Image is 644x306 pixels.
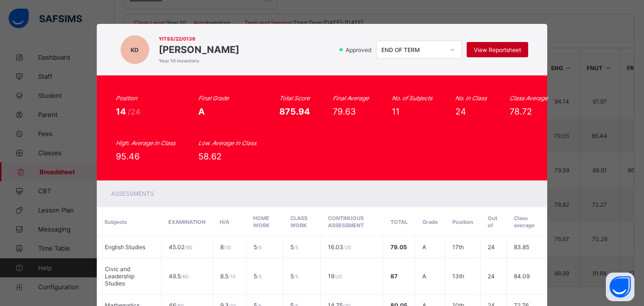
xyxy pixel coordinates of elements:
[294,274,298,279] span: / 5
[455,95,487,102] i: No. in Class
[257,244,262,250] span: / 5
[279,106,310,116] span: 875.94
[169,243,192,251] span: 45.02
[514,215,535,229] span: Class average
[290,215,307,229] span: CLASS WORK
[474,46,521,53] span: View Reportsheet
[390,273,398,280] span: 87
[220,219,229,225] span: H/A
[328,243,351,251] span: 16.03
[105,243,145,251] span: English Studies
[328,215,364,229] span: CONTINUOUS ASSESSMENT
[514,273,530,280] span: 84.09
[159,36,239,42] span: YITSS/22/0138
[198,106,204,116] span: A
[328,273,342,280] span: 19
[392,95,432,102] i: No. of Subjects
[168,219,205,225] span: EXAMINATION
[181,274,188,279] span: / 60
[345,46,374,53] span: Approved
[392,106,399,116] span: 11
[198,95,229,102] i: Final Grade
[128,107,140,116] span: /24
[381,46,444,53] div: END OF TERM
[279,95,310,102] i: Total Score
[452,219,473,225] span: Position
[169,273,188,280] span: 49.5
[159,44,239,55] span: [PERSON_NAME]
[198,139,256,147] i: Low. Average in Class
[220,273,235,280] span: 8.5
[343,244,351,250] span: / 20
[116,106,128,116] span: 14
[198,151,222,161] span: 58.62
[224,244,231,250] span: / 10
[488,215,497,229] span: Out of
[254,243,262,251] span: 5
[510,106,532,116] span: 78.72
[228,274,235,279] span: / 10
[488,273,495,280] span: 24
[334,274,342,279] span: / 20
[111,190,154,197] span: Assessments
[390,219,408,225] span: Total
[253,215,270,229] span: HOME WORK
[116,95,137,102] i: Position
[131,46,139,53] span: KD
[333,106,356,116] span: 79.63
[455,106,466,116] span: 24
[104,219,127,225] span: Subjects
[257,274,262,279] span: / 5
[116,139,175,147] i: High. Average in Class
[116,151,140,161] span: 95.46
[254,273,262,280] span: 5
[294,244,298,250] span: / 5
[422,243,426,251] span: A
[184,244,192,250] span: / 60
[510,95,548,102] i: Class Average
[422,273,426,280] span: A
[290,273,298,280] span: 5
[333,95,369,102] i: Final Average
[452,243,464,251] span: 17th
[290,243,298,251] span: 5
[105,265,134,287] span: Civic and Leadership Studies
[390,243,407,251] span: 79.05
[488,243,495,251] span: 24
[452,273,464,280] span: 13th
[514,243,529,251] span: 83.85
[159,58,239,63] span: Year 10 Inventors
[220,243,231,251] span: 8
[606,273,634,301] button: Open asap
[422,219,438,225] span: Grade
